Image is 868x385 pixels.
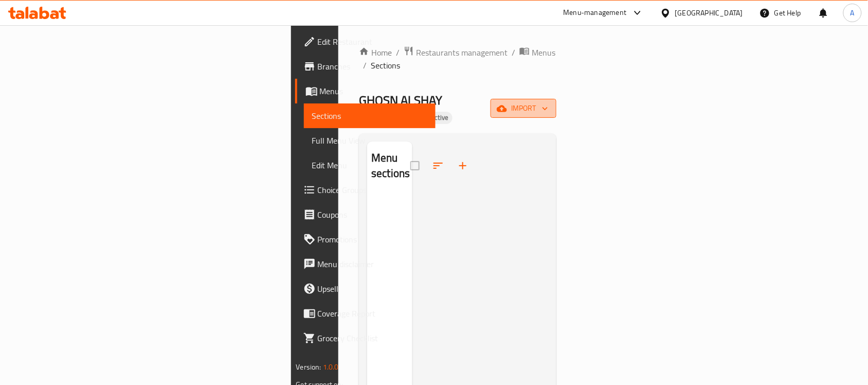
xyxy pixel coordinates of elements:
[318,233,428,246] span: Promotions
[564,7,627,19] div: Menu-management
[312,110,428,122] span: Sections
[450,153,475,178] button: Add section
[499,102,548,115] span: import
[491,99,556,118] button: import
[422,112,453,124] div: Inactive
[296,360,321,374] span: Version:
[318,184,428,196] span: Choice Groups
[295,227,436,252] a: Promotions
[304,153,436,178] a: Edit Menu
[512,46,515,59] li: /
[422,113,453,122] span: Inactive
[318,208,428,221] span: Coupons
[318,258,428,270] span: Menu disclaimer
[312,159,428,171] span: Edit Menu
[295,29,436,54] a: Edit Restaurant
[304,103,436,128] a: Sections
[295,301,436,326] a: Coverage Report
[318,307,428,320] span: Coverage Report
[318,36,428,48] span: Edit Restaurant
[318,283,428,295] span: Upsell
[295,252,436,276] a: Menu disclaimer
[532,46,555,59] span: Menus
[295,276,436,301] a: Upsell
[320,85,428,97] span: Menus
[295,202,436,227] a: Coupons
[359,46,556,72] nav: breadcrumb
[295,54,436,79] a: Branches
[851,7,855,19] span: A
[318,60,428,73] span: Branches
[404,46,508,59] a: Restaurants management
[295,178,436,202] a: Choice Groups
[295,326,436,351] a: Grocery Checklist
[318,332,428,344] span: Grocery Checklist
[323,360,339,374] span: 1.0.0
[416,46,508,59] span: Restaurants management
[519,46,555,59] a: Menus
[295,79,436,103] a: Menus
[675,7,743,19] div: [GEOGRAPHIC_DATA]
[367,190,412,199] nav: Menu sections
[304,128,436,153] a: Full Menu View
[312,134,428,147] span: Full Menu View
